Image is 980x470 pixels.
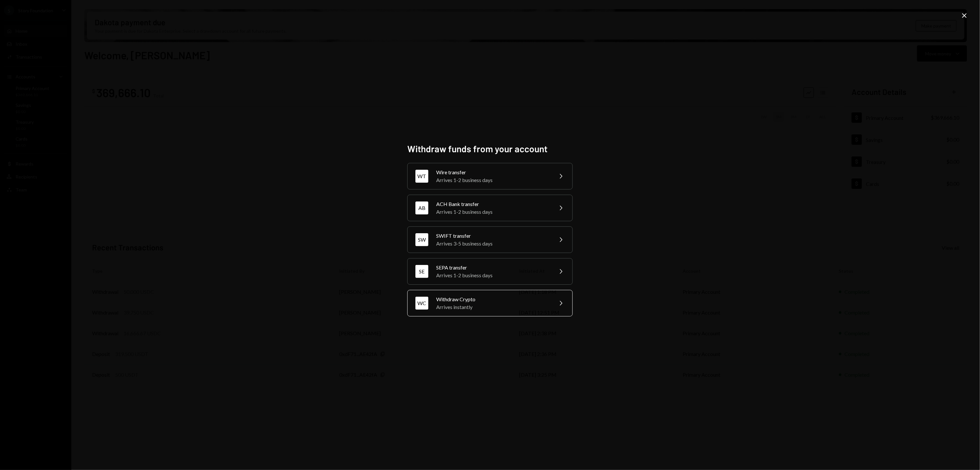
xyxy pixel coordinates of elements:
button: SWSWIFT transferArrives 3-5 business days [407,226,573,253]
div: SEPA transfer [436,264,549,271]
div: SE [415,265,428,278]
div: WT [415,170,428,183]
h2: Withdraw funds from your account [407,143,573,155]
div: Arrives 1-2 business days [436,271,549,279]
div: Withdraw Crypto [436,295,549,303]
button: WTWire transferArrives 1-2 business days [407,163,573,189]
div: Arrives 1-2 business days [436,208,549,216]
div: SW [415,233,428,246]
div: Wire transfer [436,168,549,176]
button: SESEPA transferArrives 1-2 business days [407,258,573,285]
div: ACH Bank transfer [436,200,549,208]
div: Arrives instantly [436,303,549,311]
div: SWIFT transfer [436,232,549,240]
div: Arrives 3-5 business days [436,240,549,247]
div: WC [415,297,428,310]
button: ABACH Bank transferArrives 1-2 business days [407,195,573,221]
button: WCWithdraw CryptoArrives instantly [407,290,573,316]
div: AB [415,201,428,214]
div: Arrives 1-2 business days [436,176,549,184]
